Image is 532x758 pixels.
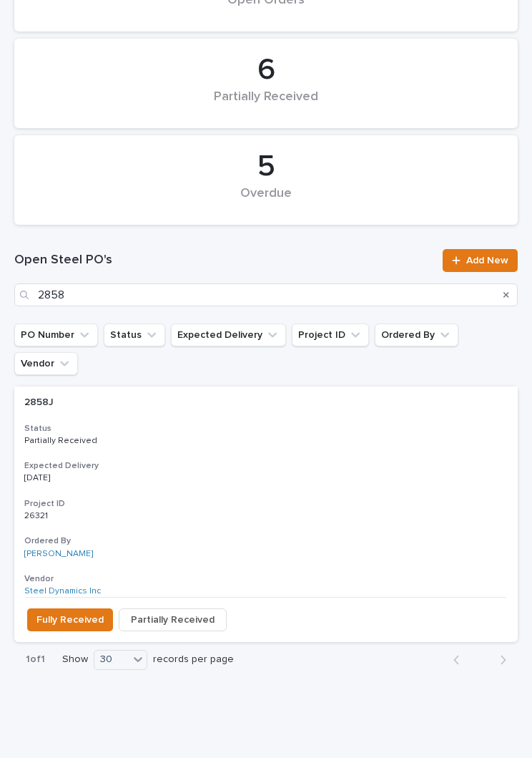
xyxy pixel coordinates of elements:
p: 1 of 1 [14,642,56,677]
h3: Project ID [24,498,508,510]
a: 2858J2858J StatusPartially ReceivedExpected Delivery[DATE]Project ID2632126321 Ordered By[PERSON_... [14,387,518,642]
button: Ordered By [375,324,458,346]
h3: Ordered By [24,535,508,547]
p: records per page [153,653,234,666]
div: 30 [94,651,129,668]
span: Partially Received [131,611,215,628]
input: Search [14,283,518,306]
div: 5 [39,149,493,185]
button: Project ID [292,324,369,346]
a: [PERSON_NAME] [24,549,93,559]
h3: Expected Delivery [24,460,508,472]
button: Vendor [14,352,78,375]
p: 26321 [24,508,51,521]
span: Fully Received [36,611,104,628]
button: Back [442,653,480,666]
h3: Vendor [24,573,508,585]
p: Partially Received [24,436,144,446]
button: Next [480,653,518,666]
button: Partially Received [119,608,227,631]
button: Expected Delivery [171,324,286,346]
p: [DATE] [24,473,144,483]
p: 2858J [24,394,56,409]
button: Fully Received [27,608,113,631]
button: PO Number [14,324,98,346]
span: Add New [466,256,508,266]
p: Show [62,653,88,666]
a: Add New [443,249,518,272]
div: Partially Received [39,89,493,120]
h3: Status [24,423,508,434]
div: Overdue [39,186,493,216]
button: Status [104,324,165,346]
a: Steel Dynamics Inc [24,586,101,596]
h1: Open Steel PO's [14,252,434,269]
div: 6 [39,52,493,88]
